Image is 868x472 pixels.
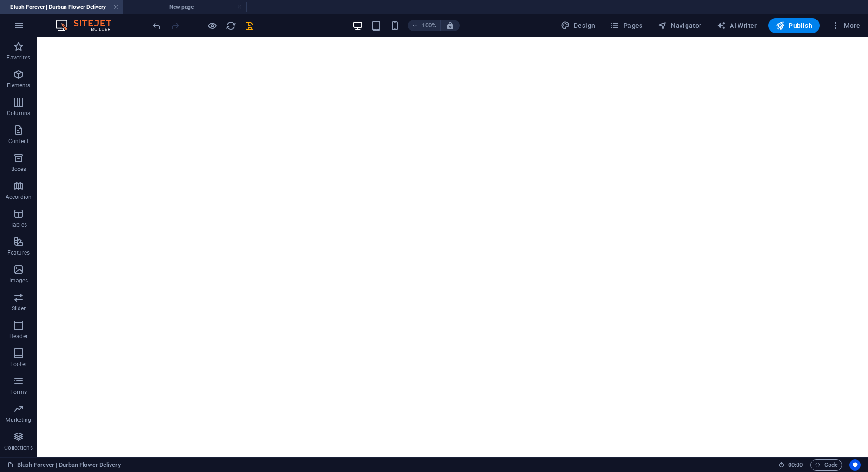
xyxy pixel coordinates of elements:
p: Marketing [6,416,31,424]
span: Code [815,459,838,471]
p: Accordion [6,193,32,201]
p: Boxes [11,165,26,173]
span: Pages [610,21,642,30]
p: Favorites [6,54,30,61]
span: AI Writer [717,21,757,30]
button: Navigator [654,18,706,33]
span: Publish [776,21,812,30]
p: Slider [12,305,26,312]
span: Navigator [658,21,702,30]
p: Features [7,249,30,256]
span: More [831,21,860,30]
h6: Session time [778,459,803,471]
button: Publish [768,18,820,33]
button: Usercentrics [849,459,861,471]
i: On resize automatically adjust zoom level to fit chosen device. [446,21,454,30]
i: Undo: Paste (Ctrl+Z) [151,20,162,31]
p: Header [9,333,28,340]
button: Click here to leave preview mode and continue editing [207,20,218,31]
button: Code [810,459,842,471]
p: Tables [10,221,27,229]
button: AI Writer [713,18,761,33]
a: Click to cancel selection. Double-click to open Pages [7,459,121,471]
button: save [244,20,255,31]
p: Forms [10,388,27,396]
p: Columns [7,110,30,117]
img: Editor Logo [53,20,123,31]
span: 00 00 [788,459,803,471]
button: More [827,18,864,33]
button: Design [557,18,599,33]
button: 100% [408,20,441,31]
p: Footer [10,361,27,368]
p: Content [8,138,29,145]
h6: 100% [422,20,437,31]
button: Pages [606,18,646,33]
span: Design [561,21,596,30]
span: : [795,461,796,468]
i: Reload page [226,20,236,31]
div: Design (Ctrl+Alt+Y) [557,18,599,33]
button: undo [151,20,162,31]
button: reload [225,20,236,31]
p: Elements [7,82,31,89]
h4: New page [123,2,247,12]
p: Images [9,277,28,284]
p: Collections [4,444,32,452]
i: Save (Ctrl+S) [244,20,255,31]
